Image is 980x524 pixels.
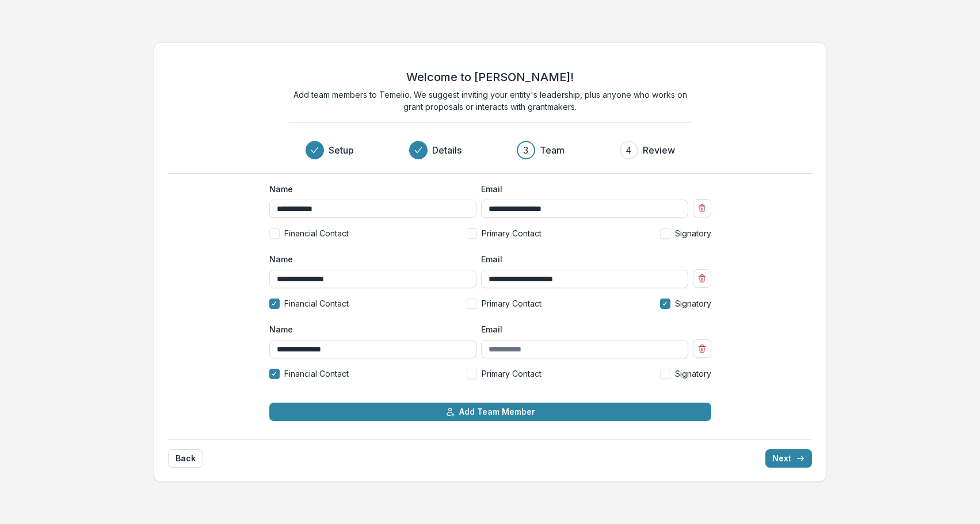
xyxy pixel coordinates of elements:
[306,141,675,159] div: Progress
[693,339,711,358] button: Remove team member
[482,297,542,309] span: Primary Contact
[482,368,542,380] span: Primary Contact
[481,183,681,195] label: Email
[269,403,711,421] button: Add Team Member
[284,297,349,309] span: Financial Contact
[482,227,542,239] span: Primary Contact
[675,368,711,380] span: Signatory
[643,143,675,157] h3: Review
[626,143,632,157] div: 4
[481,253,681,265] label: Email
[406,70,574,84] h2: Welcome to [PERSON_NAME]!
[675,297,711,309] span: Signatory
[284,368,349,380] span: Financial Contact
[269,323,470,335] label: Name
[523,143,528,157] div: 3
[675,227,711,239] span: Signatory
[289,89,692,113] p: Add team members to Temelio. We suggest inviting your entity's leadership, plus anyone who works ...
[284,227,349,239] span: Financial Contact
[765,449,812,468] button: Next
[168,449,203,468] button: Back
[329,143,354,157] h3: Setup
[693,269,711,288] button: Remove team member
[432,143,462,157] h3: Details
[481,323,681,335] label: Email
[693,199,711,217] button: Remove team member
[540,143,565,157] h3: Team
[269,253,470,265] label: Name
[269,183,470,195] label: Name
